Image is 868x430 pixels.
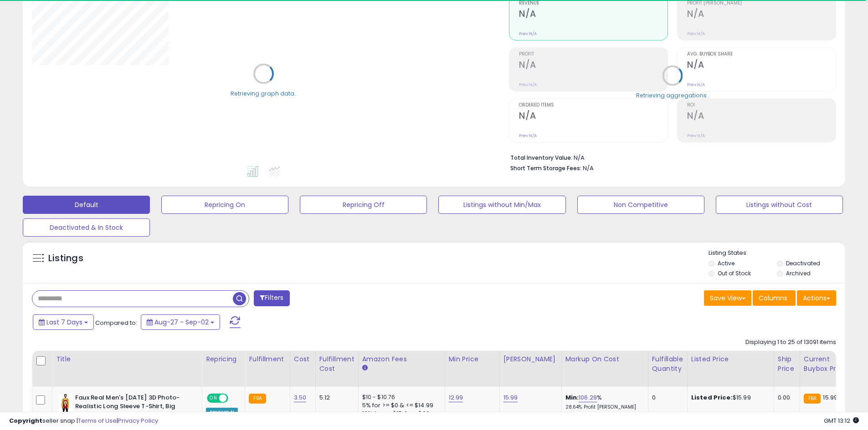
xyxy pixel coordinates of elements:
[565,354,644,364] div: Markup on Cost
[75,394,186,421] b: Faux Real Men's [DATE] 3D Photo-Realistic Long Sleeve T-Shirt, Big Pimpin, Small
[206,354,241,364] div: Repricing
[118,416,158,425] a: Privacy Policy
[254,290,289,306] button: Filters
[449,354,496,364] div: Min Price
[300,196,427,214] button: Repricing Off
[652,354,683,374] div: Fulfillable Quantity
[208,395,219,402] span: ON
[78,416,117,425] a: Terms of Use
[704,290,751,306] button: Save View
[294,354,312,364] div: Cost
[48,252,83,265] h5: Listings
[716,196,843,214] button: Listings without Cost
[249,394,266,404] small: FBA
[561,351,648,387] th: The percentage added to the cost of goods (COGS) that forms the calculator for Min & Max prices.
[718,259,734,267] label: Active
[161,196,288,214] button: Repricing On
[691,394,767,402] div: $15.99
[778,354,796,374] div: Ship Price
[652,394,680,402] div: 0
[46,318,82,327] span: Last 7 Days
[691,393,733,402] b: Listed Price:
[9,417,158,425] div: seller snap | |
[753,290,796,306] button: Columns
[141,314,220,330] button: Aug-27 - Sep-02
[9,416,42,425] strong: Copyright
[786,269,811,277] label: Archived
[23,196,150,214] button: Default
[503,393,518,402] a: 15.99
[745,338,836,347] div: Displaying 1 to 25 of 13091 items
[718,269,751,277] label: Out of Stock
[362,394,438,401] div: $10 - $10.76
[231,89,297,97] div: Retrieving graph data..
[709,249,845,258] p: Listing States:
[786,259,820,267] label: Deactivated
[759,293,787,303] span: Columns
[249,354,286,364] div: Fulfillment
[823,393,837,402] span: 15.99
[23,218,150,237] button: Deactivated & In Stock
[691,354,770,364] div: Listed Price
[778,394,793,402] div: 0.00
[636,91,709,99] div: Retrieving aggregations..
[804,394,821,404] small: FBA
[577,196,704,214] button: Non Competitive
[503,354,558,364] div: [PERSON_NAME]
[56,354,198,364] div: Title
[804,354,851,374] div: Current Buybox Price
[362,401,438,410] div: 5% for >= $0 & <= $14.99
[154,318,209,327] span: Aug-27 - Sep-02
[449,393,463,402] a: 12.99
[438,196,565,214] button: Listings without Min/Max
[227,395,241,402] span: OFF
[565,394,641,410] div: %
[824,416,859,425] span: 2025-09-10 13:12 GMT
[362,364,368,372] small: Amazon Fees.
[579,393,597,402] a: 106.29
[294,393,307,402] a: 3.50
[319,354,354,374] div: Fulfillment Cost
[362,354,441,364] div: Amazon Fees
[319,394,351,402] div: 5.12
[565,393,579,402] b: Min:
[95,319,137,327] span: Compared to:
[797,290,836,306] button: Actions
[33,314,94,330] button: Last 7 Days
[58,394,73,412] img: 418bkNGGBsL._SL40_.jpg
